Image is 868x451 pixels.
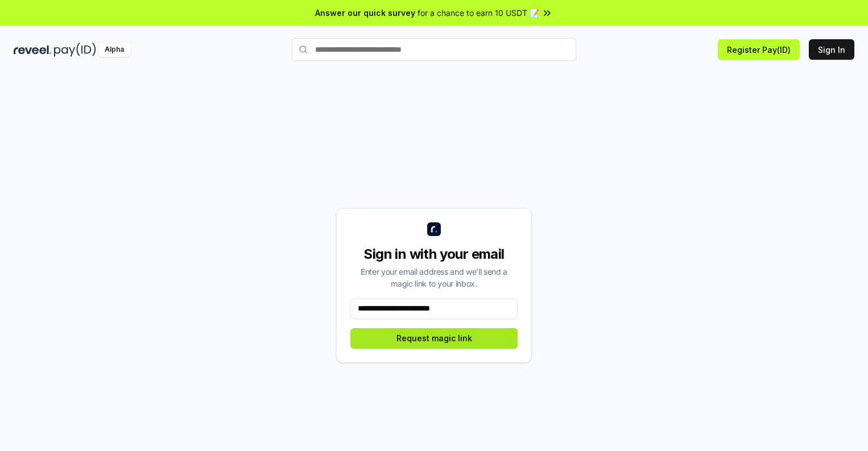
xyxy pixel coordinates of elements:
div: Enter your email address and we’ll send a magic link to your inbox. [350,266,518,289]
span: for a chance to earn 10 USDT 📝 [418,7,539,19]
img: logo_small [427,222,441,236]
span: Answer our quick survey [315,7,415,19]
div: Sign in with your email [350,245,518,263]
button: Sign In [809,39,854,60]
button: Request magic link [350,328,518,349]
div: Alpha [98,43,130,57]
img: pay_id [54,43,96,57]
img: reveel_dark [14,43,52,57]
button: Register Pay(ID) [718,39,800,60]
